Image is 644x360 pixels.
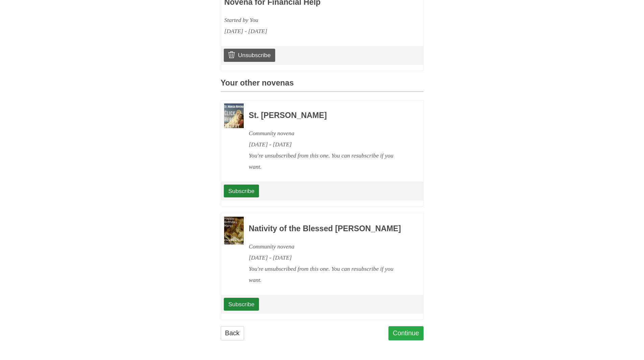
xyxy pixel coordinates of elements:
[388,326,424,340] a: Continue
[249,139,405,150] div: [DATE] - [DATE]
[221,79,424,92] h3: Your other novenas
[224,217,244,244] img: Novena image
[224,185,259,197] a: Subscribe
[221,326,244,340] a: Back
[249,263,405,286] div: You're unsubscribed from this one. You can resubscribe if you want.
[249,241,405,252] div: Community novena
[224,49,275,62] a: Unsubscribe
[249,150,405,172] div: You're unsubscribed from this one. You can resubscribe if you want.
[224,26,380,37] div: [DATE] - [DATE]
[249,111,405,120] h3: St. [PERSON_NAME]
[224,103,244,128] img: Novena image
[249,252,405,263] div: [DATE] - [DATE]
[249,128,405,139] div: Community novena
[224,298,259,311] a: Subscribe
[224,15,380,26] div: Started by You
[249,224,405,233] h3: Nativity of the Blessed [PERSON_NAME]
